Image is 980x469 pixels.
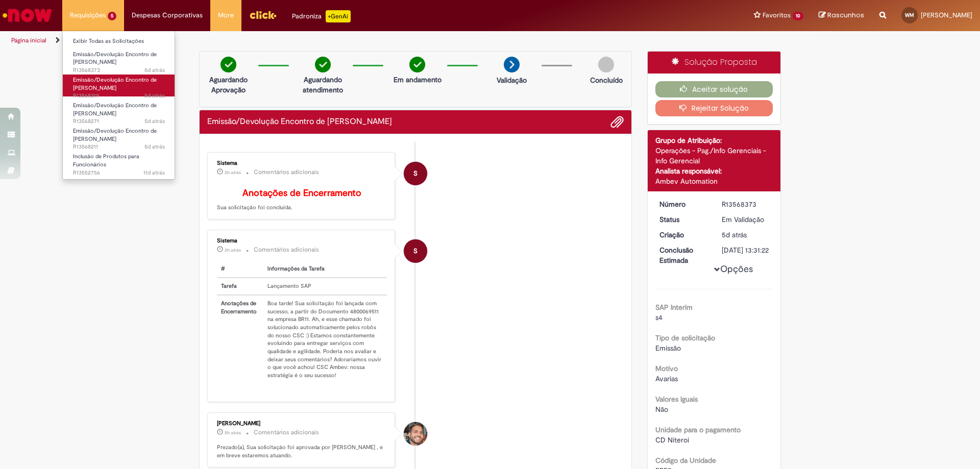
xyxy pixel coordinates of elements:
[655,100,773,116] button: Rejeitar Solução
[144,117,165,125] time: 25/09/2025 17:33:48
[217,160,387,166] div: Sistema
[655,333,715,342] b: Tipo de solicitação
[655,456,716,465] b: Código da Unidade
[655,81,773,97] button: Aceitar solução
[254,245,319,254] small: Comentários adicionais
[144,92,165,100] span: 5d atrás
[217,295,263,384] th: Anotações de Encerramento
[225,247,241,253] span: 2h atrás
[143,169,165,177] time: 20/09/2025 13:26:03
[1,5,54,26] img: ServiceNow
[73,102,157,117] span: Emissão/Devolução Encontro de [PERSON_NAME]
[220,57,236,72] img: check-circle-green.png
[655,176,773,186] div: Ambev Automation
[655,425,741,434] b: Unidade para o pagamento
[590,75,623,85] p: Concluído
[144,143,165,151] time: 25/09/2025 17:23:21
[655,166,773,176] div: Analista responsável:
[655,435,689,445] span: CD Niteroi
[722,199,769,209] div: R13568373
[217,188,387,212] p: Sua solicitação foi concluída.
[242,187,361,199] b: Anotações de Encerramento
[409,57,425,72] img: check-circle-green.png
[73,143,165,151] span: R13568211
[73,92,165,100] span: R13568319
[655,313,663,322] span: s4
[217,443,387,459] p: Prezado(a), Sua solicitação foi aprovada por [PERSON_NAME] , e em breve estaremos atuando.
[652,245,715,265] dt: Conclusão Estimada
[144,143,165,151] span: 5d atrás
[413,239,418,263] span: S
[217,238,387,244] div: Sistema
[132,10,203,20] span: Despesas Corporativas
[793,12,803,20] span: 10
[652,230,715,240] dt: Criação
[225,430,241,436] span: 5h atrás
[218,10,234,20] span: More
[763,10,791,20] span: Favoritos
[11,36,46,44] a: Página inicial
[648,52,781,73] div: Solução Proposta
[326,10,351,22] p: +GenAi
[292,10,351,22] div: Padroniza
[263,261,387,278] th: Informações da Tarefa
[722,230,769,240] div: 25/09/2025 17:48:58
[204,75,253,95] p: Aguardando Aprovação
[404,162,427,185] div: System
[655,145,773,166] div: Operações - Pag./Info Gerenciais - Info Gerencial
[8,31,646,50] ul: Trilhas de página
[722,230,747,239] span: 5d atrás
[655,303,693,312] b: SAP Interim
[63,100,175,122] a: Aberto R13568271 : Emissão/Devolução Encontro de Contas Fornecedor
[225,430,241,436] time: 30/09/2025 11:08:27
[655,343,681,353] span: Emissão
[298,75,348,95] p: Aguardando atendimento
[207,117,392,127] h2: Emissão/Devolução Encontro de Contas Fornecedor Histórico de tíquete
[827,10,864,20] span: Rascunhos
[73,76,157,92] span: Emissão/Devolução Encontro de [PERSON_NAME]
[254,428,319,437] small: Comentários adicionais
[722,230,747,239] time: 25/09/2025 17:48:58
[394,75,442,85] p: Em andamento
[73,153,139,168] span: Inclusão de Produtos para Funcionários
[217,278,263,295] th: Tarefa
[722,214,769,225] div: Em Validação
[144,66,165,74] span: 5d atrás
[73,66,165,75] span: R13568373
[652,214,715,225] dt: Status
[655,374,678,383] span: Avarias
[905,12,914,18] span: WM
[108,12,116,20] span: 5
[655,364,678,373] b: Motivo
[70,10,106,20] span: Requisições
[263,278,387,295] td: Lançamento SAP
[610,115,624,129] button: Adicionar anexos
[144,66,165,74] time: 25/09/2025 17:48:59
[225,169,241,176] span: 2h atrás
[63,126,175,147] a: Aberto R13568211 : Emissão/Devolução Encontro de Contas Fornecedor
[73,117,165,126] span: R13568271
[73,127,157,143] span: Emissão/Devolução Encontro de [PERSON_NAME]
[63,36,175,47] a: Exibir Todas as Solicitações
[73,51,157,66] span: Emissão/Devolução Encontro de [PERSON_NAME]
[655,394,698,404] b: Valores Iguais
[722,245,769,255] div: [DATE] 13:31:22
[598,57,614,72] img: img-circle-grey.png
[413,161,418,186] span: S
[143,169,165,177] span: 11d atrás
[225,247,241,253] time: 30/09/2025 13:38:56
[62,31,175,180] ul: Requisições
[63,49,175,71] a: Aberto R13568373 : Emissão/Devolução Encontro de Contas Fornecedor
[404,239,427,263] div: System
[63,151,175,173] a: Aberto R13552756 : Inclusão de Produtos para Funcionários
[404,422,427,446] div: Flavio Ronierisson Monteiro
[254,168,319,177] small: Comentários adicionais
[819,11,864,20] a: Rascunhos
[504,57,520,72] img: arrow-next.png
[315,57,331,72] img: check-circle-green.png
[655,135,773,145] div: Grupo de Atribuição:
[921,11,972,19] span: [PERSON_NAME]
[217,261,263,278] th: #
[249,7,277,22] img: click_logo_yellow_360x200.png
[63,75,175,96] a: Aberto R13568319 : Emissão/Devolução Encontro de Contas Fornecedor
